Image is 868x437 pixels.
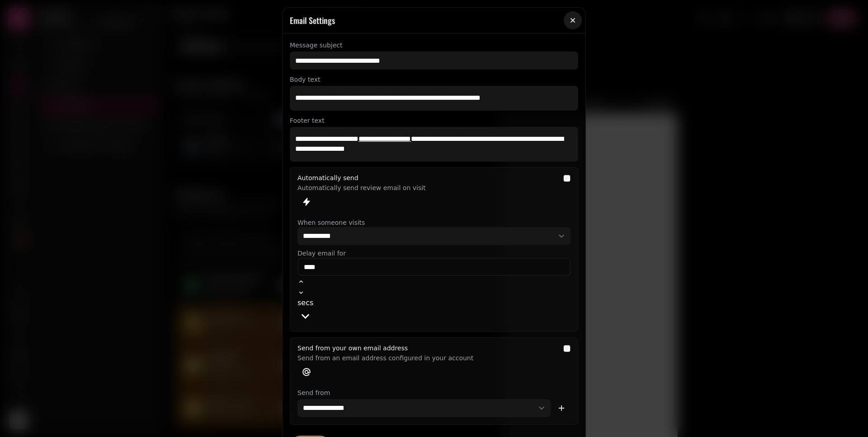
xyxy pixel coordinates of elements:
label: Body text [290,75,578,84]
p: Send from an email address configured in your account [297,351,558,361]
label: Delay email for [297,249,571,258]
label: Send from [297,388,571,397]
h3: Email Settings [290,15,578,26]
label: Footer text [290,116,578,125]
span: secs [297,298,313,307]
label: When someone visits [297,218,571,227]
label: Automatically send [297,174,359,181]
button: secs [297,298,313,324]
p: Automatically send review email on visit [297,181,558,191]
label: Message subject [290,41,578,50]
label: Send from your own email address [297,344,408,352]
